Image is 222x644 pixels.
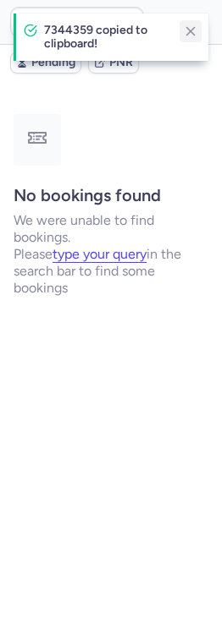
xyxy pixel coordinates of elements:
[88,52,139,74] button: PNR
[44,24,171,51] h4: 7344359 copied to clipboard!
[10,7,144,37] input: PNR Reference
[53,247,147,262] button: type your query
[10,52,81,74] button: Pending
[14,212,208,246] p: We were unable to find bookings.
[14,246,208,297] p: Please in the search bar to find some bookings
[14,185,161,205] strong: No bookings found
[109,56,133,69] span: PNR
[31,56,75,69] span: Pending
[151,8,178,35] button: Ok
